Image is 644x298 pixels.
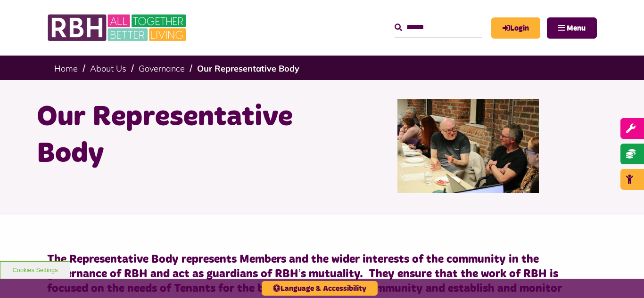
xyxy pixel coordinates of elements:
a: Governance [139,63,185,74]
a: Our Representative Body [197,63,299,74]
img: Rep Body [397,99,539,193]
h1: Our Representative Body [37,99,315,172]
a: About Us [90,63,126,74]
a: Home [54,63,78,74]
button: Language & Accessibility [262,281,378,296]
a: MyRBH [491,17,540,39]
span: Menu [567,24,586,32]
img: RBH [47,9,189,46]
button: Navigation [547,17,597,39]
